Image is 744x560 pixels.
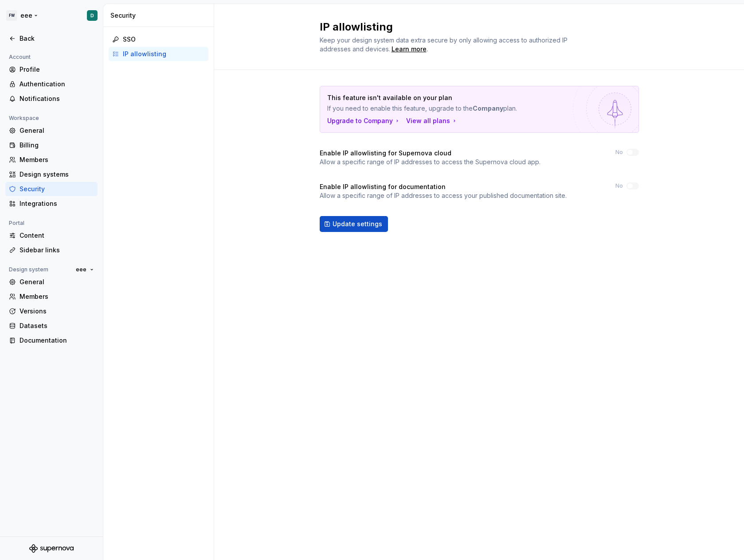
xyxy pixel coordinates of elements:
[5,77,98,91] a: Authentication
[5,243,98,257] a: Sidebar links
[20,336,94,345] div: Documentation
[20,65,94,74] div: Profile
[5,275,98,289] a: General
[6,10,17,21] div: FW
[5,218,28,228] div: Portal
[110,11,210,20] div: Security
[20,80,94,89] div: Authentication
[90,12,94,19] div: D
[615,149,623,156] label: No
[109,32,208,46] a: SSO
[20,34,94,43] div: Back
[320,36,569,53] span: Keep your design system data extra secure by only allowing access to authorized IP addresses and ...
[320,20,628,34] h2: IP allowlisting
[5,264,52,275] div: Design system
[320,158,540,166] p: Allow a specific range of IP addresses to access the Supernova cloud app.
[5,124,98,138] a: General
[5,182,98,196] a: Security
[5,319,98,333] a: Datasets
[20,155,94,164] div: Members
[327,104,569,113] p: If you need to enable this feature, upgrade to the plan.
[5,153,98,167] a: Members
[20,246,94,255] div: Sidebar links
[5,62,98,77] a: Profile
[123,35,205,44] div: SSO
[5,52,34,62] div: Account
[20,199,94,208] div: Integrations
[20,141,94,150] div: Billing
[390,46,428,53] span: .
[20,126,94,135] div: General
[5,333,98,348] a: Documentation
[20,231,94,240] div: Content
[123,50,205,58] div: IP allowlisting
[20,307,94,316] div: Versions
[29,544,74,553] svg: Supernova Logo
[333,220,382,228] span: Update settings
[5,92,98,106] a: Notifications
[20,94,94,103] div: Notifications
[320,216,388,232] button: Update settings
[327,116,401,125] button: Upgrade to Company
[20,11,32,20] div: eee
[5,167,98,182] a: Design systems
[327,93,569,102] p: This feature isn't available on your plan
[5,197,98,211] a: Integrations
[320,182,446,191] h4: Enable IP allowlisting for documentation
[2,6,101,25] button: FWeeeD
[406,116,458,125] button: View all plans
[20,278,94,286] div: General
[615,182,623,189] label: No
[320,149,451,158] h4: Enable IP allowlisting for Supernova cloud
[5,304,98,318] a: Versions
[20,170,94,179] div: Design systems
[320,191,567,200] p: Allow a specific range of IP addresses to access your published documentation site.
[76,266,86,273] span: eee
[109,47,208,61] a: IP allowlisting
[473,104,503,112] strong: Company
[5,113,43,124] div: Workspace
[392,45,427,54] a: Learn more
[5,290,98,304] a: Members
[5,228,98,243] a: Content
[20,185,94,193] div: Security
[20,321,94,330] div: Datasets
[20,292,94,301] div: Members
[5,138,98,152] a: Billing
[5,31,98,46] a: Back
